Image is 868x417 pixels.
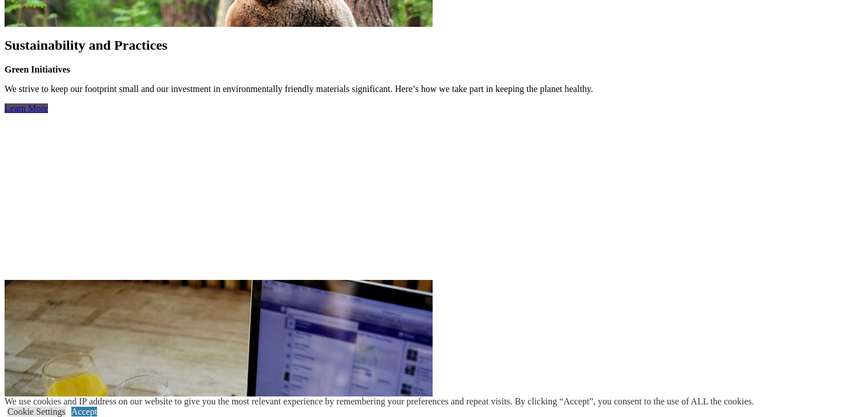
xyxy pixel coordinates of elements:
h2: Sustainability and Practices [5,38,863,53]
a: Cookie Settings [7,407,66,416]
strong: Green Initiatives [5,65,70,74]
p: We strive to keep our footprint small and our investment in environmentally friendly materials si... [5,84,863,94]
a: Accept [71,407,97,416]
div: We use cookies and IP address on our website to give you the most relevant experience by remember... [5,396,754,407]
a: Click Learn More button to read more about Sustainability and Practices [5,103,48,113]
